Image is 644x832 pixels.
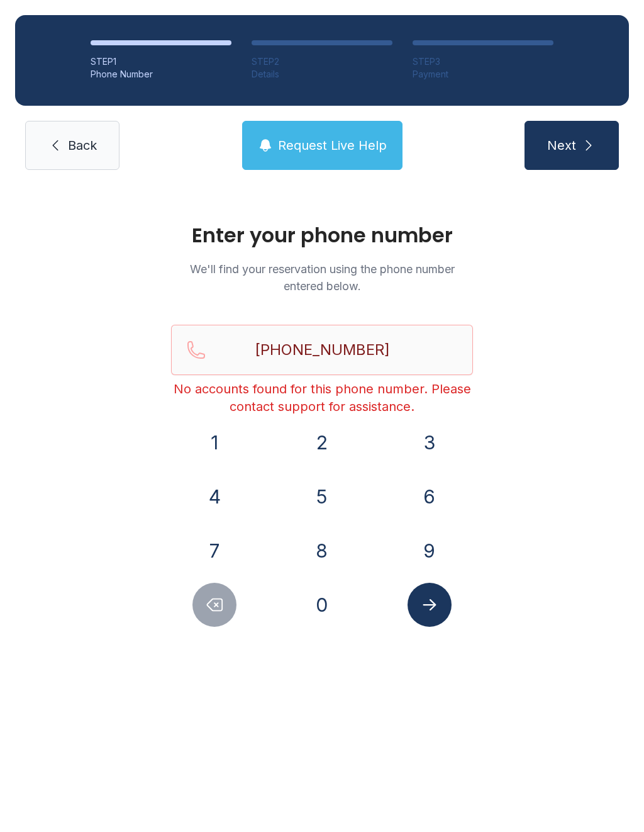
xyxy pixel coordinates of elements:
[171,261,473,295] p: We'll find your reservation using the phone number entered below.
[300,475,344,519] button: 5
[91,68,231,81] div: Phone Number
[413,55,553,68] div: STEP 3
[192,420,236,464] button: 1
[171,225,473,245] h1: Enter your phone number
[278,137,387,154] span: Request Live Help
[192,583,236,627] button: Delete number
[408,529,452,573] button: 9
[252,68,392,81] div: Details
[68,137,97,154] span: Back
[300,529,344,573] button: 8
[300,420,344,464] button: 2
[413,68,553,81] div: Payment
[252,55,392,68] div: STEP 2
[192,529,236,573] button: 7
[408,475,452,519] button: 6
[300,583,344,627] button: 0
[192,475,236,519] button: 4
[547,137,576,154] span: Next
[171,380,473,415] div: No accounts found for this phone number. Please contact support for assistance.
[171,325,473,375] input: Reservation phone number
[408,583,452,627] button: Submit lookup form
[408,420,452,464] button: 3
[91,55,231,68] div: STEP 1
